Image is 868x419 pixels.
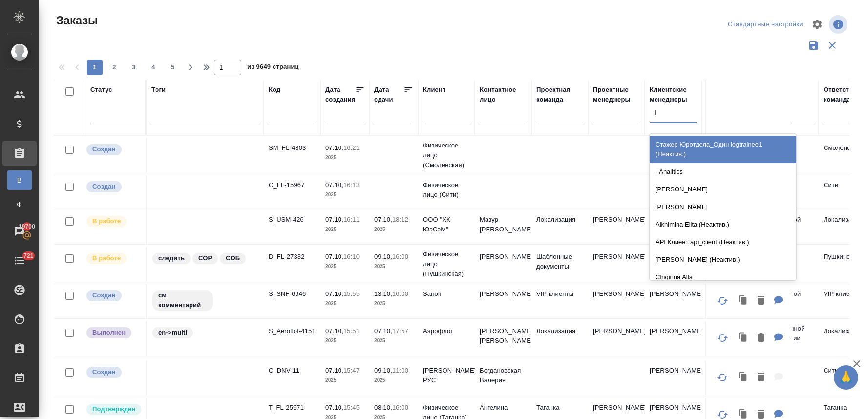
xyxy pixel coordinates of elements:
p: 2025 [374,376,413,385]
div: Выставляется автоматически при создании заказа [85,143,141,156]
td: Загородних Виктория [645,210,701,244]
p: 07.10, [374,216,392,223]
p: S_Aeroflot-4151 [269,326,316,336]
p: 2025 [325,225,364,234]
span: Настроить таблицу [805,13,829,36]
button: Для КМ: Safl-33053, S_Aeroflot-4151 [769,328,788,348]
span: Ф [12,200,27,209]
button: Клонировать [734,291,753,311]
p: 09.10, [374,253,392,260]
p: 2025 [374,225,413,234]
td: (TUP) Общество с ограниченной ответственностью «Технологии управления переводом» [701,319,819,358]
p: 2025 [325,376,364,385]
p: en->multi [158,328,187,337]
p: 07.10, [374,327,392,335]
a: В [7,170,32,190]
p: 2025 [374,262,413,272]
button: 🙏 [834,365,858,390]
td: (МБ) ООО "Монблан" [701,361,819,395]
div: Выставляет ПМ после сдачи и проведения начислений. Последний этап для ПМа [85,326,141,339]
p: 08.10, [374,404,392,411]
span: из 9649 страниц [247,61,299,75]
p: 07.10, [325,290,343,297]
p: 11:00 [392,367,408,374]
td: [PERSON_NAME] [645,321,701,356]
p: следить [158,253,185,263]
button: Обновить [711,326,734,350]
div: API Клиент api_client (Неактив.) [650,233,796,251]
div: Дата сдачи [374,85,403,105]
td: Локализация [531,321,588,356]
p: 2025 [325,153,364,163]
p: 15:55 [343,290,360,297]
p: 2025 [374,299,413,309]
div: Проектная команда [536,85,583,105]
p: 17:57 [392,327,408,335]
div: Клиент [423,85,445,95]
div: Выставляется автоматически при создании заказа [85,289,141,302]
p: Создан [92,291,116,300]
p: 13.10, [374,290,392,297]
td: [PERSON_NAME] [475,284,531,318]
td: [PERSON_NAME] [645,175,701,209]
span: 4 [146,63,161,72]
td: [PERSON_NAME] [PERSON_NAME] [475,321,531,356]
td: [PERSON_NAME] [475,247,531,281]
p: 16:10 [343,253,360,260]
p: СОБ [226,253,240,263]
p: 16:21 [343,144,360,151]
button: Сохранить фильтры [804,36,823,55]
span: Заказы [54,13,98,28]
td: [PERSON_NAME] [588,321,645,356]
td: Богдановская Валерия [475,361,531,395]
div: см комментарий [151,289,259,312]
p: 16:00 [392,404,408,411]
p: Sanofi [423,289,470,299]
p: 15:45 [343,404,360,411]
p: 16:11 [343,216,360,223]
a: Ф [7,195,32,214]
a: 19700 [2,219,37,244]
span: 2 [106,63,122,72]
p: C_FL-15967 [269,180,316,190]
p: 16:00 [392,253,408,260]
p: Физическое лицо (Смоленская) [423,141,470,170]
div: Выставляет ПМ после принятия заказа от КМа [85,215,141,228]
div: Контактное лицо [480,85,527,105]
div: Выставляется автоматически при создании заказа [85,180,141,193]
p: 07.10, [325,216,343,223]
td: [PERSON_NAME] [588,210,645,244]
button: 2 [106,60,122,75]
p: В работе [92,216,121,226]
div: [PERSON_NAME] [650,181,796,198]
p: 09.10, [374,367,392,374]
p: 07.10, [325,404,343,411]
span: 19700 [13,222,41,231]
div: Код [269,85,280,95]
p: Физическое лицо (Сити) [423,180,470,200]
button: 4 [146,60,161,75]
p: SM_FL-4803 [269,143,316,153]
p: 07.10, [325,253,343,260]
p: 2025 [325,190,364,200]
div: - Analitics [650,163,796,181]
a: 721 [2,249,37,273]
button: Обновить [711,289,734,313]
p: 16:13 [343,181,360,189]
p: ООО "ХК ЮэСэМ" [423,215,470,234]
button: 3 [126,60,142,75]
p: 2025 [325,262,364,272]
div: Клиентские менеджеры [650,85,697,105]
td: (AU) Общество с ограниченной ответственностью "АЛС" [701,284,819,318]
button: Сбросить фильтры [823,36,842,55]
p: Выполнен [92,328,126,337]
div: Статус [90,85,112,95]
p: [PERSON_NAME] РУС [423,366,470,385]
button: Удалить [753,368,769,388]
p: 2025 [325,336,364,346]
div: Проектные менеджеры [593,85,640,105]
td: [PERSON_NAME] [645,247,701,281]
div: Тэги [151,85,166,95]
p: 07.10, [325,181,343,189]
button: 5 [165,60,181,75]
